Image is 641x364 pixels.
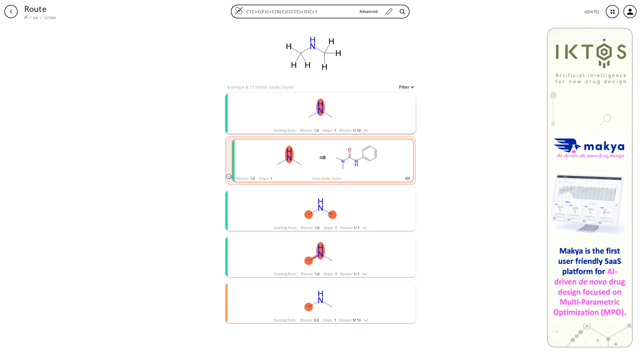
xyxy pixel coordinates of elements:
div: Steps : [323,318,336,322]
span: 1 / 1 [353,272,360,276]
img: Logo Spaya [235,7,243,15]
input: Enter SMILES [243,9,355,14]
div: Routes: [340,226,367,230]
div: RScore : [301,226,319,230]
p: v [DATE] [585,9,599,15]
div: Starting from: [273,129,296,132]
li: / [30,15,31,20]
span: 1.0 [313,128,319,133]
img: Up [361,127,368,132]
a: 121046 [44,15,56,20]
img: Banner [547,27,633,348]
span: 1 / 10 [353,129,361,132]
span: 1.0 [249,176,255,181]
img: Spaya logo [24,16,27,19]
div: RScore : [300,318,319,322]
svg: CN(C)C(=O)Nc1ccccc1 [331,140,381,175]
button: Show similar routes [312,176,341,181]
div: Steps : [259,177,272,180]
span: 1 [334,225,337,230]
span: 5 / 13 [353,318,361,322]
svg: CNC [249,236,392,271]
svg: CNC [249,93,392,127]
svg: CNC [249,190,392,225]
p: 8 unique & 17 similar routes found [228,84,294,90]
img: Down [361,317,368,321]
span: 1 / 1 [353,226,360,230]
div: Steps : [323,129,336,132]
div: RScore : [300,129,319,132]
div: Starting from: [274,226,297,230]
button: Advanced [355,7,382,17]
span: 1 [334,271,337,276]
span: 1 [270,176,272,181]
div: Steps : [324,226,337,230]
div: Steps : [324,272,337,276]
span: 1.0 [314,271,319,276]
span: 0.3 [313,318,319,322]
div: Starting from: [274,272,297,276]
div: RScore : [236,177,255,180]
button: Filter [396,85,413,89]
div: Routes: [340,272,367,276]
p: Route [24,3,56,15]
svg: CNC [264,140,314,175]
div: RScore : [301,272,319,276]
li: / [40,15,42,20]
div: Routes: [339,129,368,132]
img: Down [360,225,367,229]
ul: clusters [225,90,416,326]
a: Job [33,15,38,20]
span: 1 [333,318,336,322]
span: 1.0 [314,225,319,230]
div: Starting from: [273,318,296,322]
svg: CNC [249,283,392,317]
img: Down [360,271,367,275]
div: Routes: [339,318,368,322]
span: 1 [333,128,336,133]
svg: C(NC([H])([H])[H])([H])([H])[H] [259,23,369,84]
